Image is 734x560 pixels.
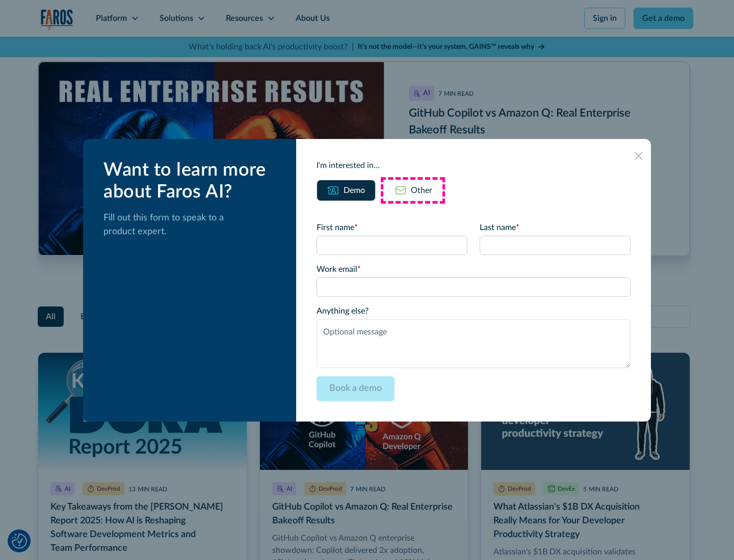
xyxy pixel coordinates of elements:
label: Work email [317,263,631,275]
div: Other [411,184,432,197]
div: Want to learn more about Faros AI? [103,159,280,203]
input: Book a demo [317,376,395,401]
label: Anything else? [317,305,631,317]
label: Last name [480,221,631,234]
div: Demo [344,184,365,197]
div: I'm interested in... [317,159,631,172]
form: Email Form [317,221,631,401]
label: First name [317,221,467,234]
p: Fill out this form to speak to a product expert. [103,211,280,239]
